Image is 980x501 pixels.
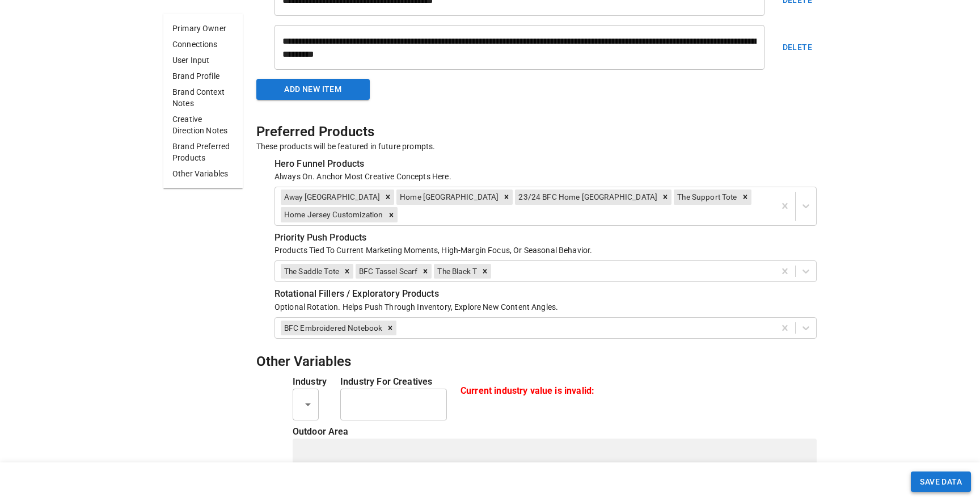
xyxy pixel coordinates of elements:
div: Home [GEOGRAPHIC_DATA] [396,190,500,204]
h5: Preferred Products [256,123,817,141]
div: BFC Embroidered Notebook [281,321,385,335]
div: The Black T [434,264,479,279]
button: Add new item [256,79,370,100]
div: Remove The Black T [479,264,491,279]
p: Brand Preferred Products [172,141,234,163]
div: Remove BFC Tassel Scarf [419,264,432,279]
p: Brand Profile [172,70,234,82]
p: Industry for Creatives [340,375,447,389]
h6: Hero Funnel Products [274,157,817,171]
div: Remove Away Jersey [382,190,394,204]
h6: Rotational Fillers / Exploratory Products [274,287,817,301]
p: Optional Rotation. Helps Push Through Inventory, Explore New Content Angles. [274,301,817,313]
p: These products will be featured in future prompts. [256,141,817,152]
div: BFC Tassel Scarf [356,264,419,279]
h5: Other Variables [256,352,817,371]
div: Home Jersey Customization [281,207,385,222]
div: Remove The Saddle Tote [341,264,353,279]
p: Always On. Anchor Most Creative Concepts Here. [274,171,817,182]
div: The Support Tote [674,190,738,204]
div: Remove 23/24 BFC Home Jersey [659,190,671,204]
button: SAVE DATA [911,471,971,492]
button: Delete [778,25,817,70]
div: Remove BFC Embroidered Notebook [384,321,396,335]
strong: Current industry value is invalid: [461,385,594,396]
p: Primary Owner [172,23,234,34]
p: Connections [172,39,234,50]
h6: Priority Push Products [274,230,817,245]
div: Remove Home Jersey Customization [385,207,398,222]
p: Industry [293,375,327,389]
div: Remove The Support Tote [739,190,751,204]
div: The Saddle Tote [281,264,341,279]
p: User Input [172,54,234,66]
div: Remove Home Jersey [500,190,513,204]
p: outdoor area [293,425,817,439]
div: 23/24 BFC Home [GEOGRAPHIC_DATA] [515,190,659,204]
p: Other Variables [172,168,234,179]
div: Away [GEOGRAPHIC_DATA] [281,190,382,204]
p: Creative Direction Notes [172,113,234,136]
p: Products Tied To Current Marketing Moments, High-Margin Focus, Or Seasonal Behavior. [274,245,817,256]
p: Brand Context Notes [172,86,234,109]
